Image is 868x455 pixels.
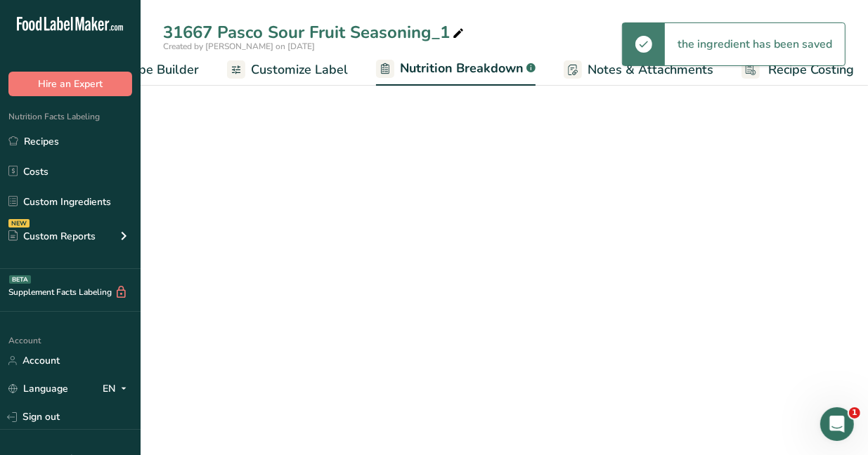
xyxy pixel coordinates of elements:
a: Nutrition Breakdown [376,53,536,86]
span: Created by [PERSON_NAME] on [DATE] [163,41,315,52]
span: Nutrition Breakdown [400,59,524,78]
span: Notes & Attachments [588,60,713,79]
div: BETA [9,275,31,284]
div: EN [103,381,132,397]
a: Notes & Attachments [564,54,713,86]
button: Hire an Expert [8,72,132,96]
iframe: Intercom live chat [820,407,854,441]
span: Recipe Builder [115,60,199,79]
div: Custom Reports [8,229,96,244]
a: Recipe Costing [741,54,854,86]
span: Customize Label [251,60,348,79]
a: Language [8,376,68,401]
a: Customize Label [227,54,348,86]
span: Recipe Costing [768,60,854,79]
span: 1 [849,407,860,418]
a: Recipe Builder [88,54,199,86]
div: the ingredient has been saved [665,23,845,65]
div: NEW [8,219,30,227]
div: 31667 Pasco Sour Fruit Seasoning_1 [163,20,467,45]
